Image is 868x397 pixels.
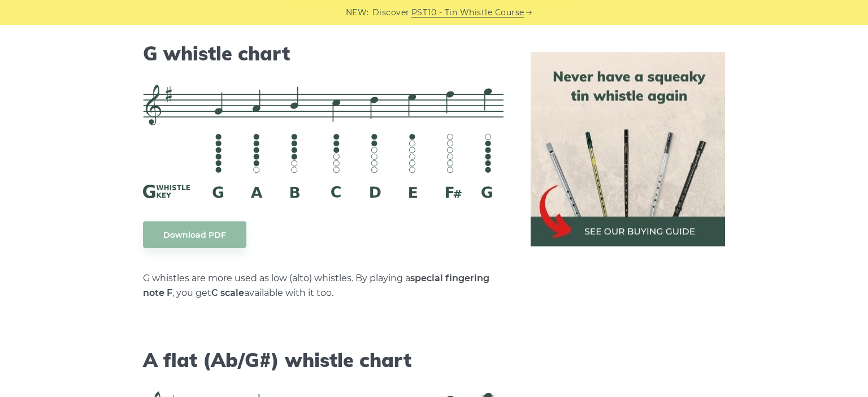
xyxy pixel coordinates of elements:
h2: G whistle chart [143,42,504,66]
strong: special fingering note F [143,273,489,298]
span: NEW: [346,6,369,19]
a: Download PDF [143,221,246,248]
h2: A flat (Ab/G#) whistle chart [143,349,504,372]
a: PST10 - Tin Whistle Course [411,6,524,19]
strong: C scale [211,287,244,298]
span: Discover [372,6,410,19]
p: G whistles are more used as low (alto) whistles. By playing a , you get available with it too. [143,271,504,300]
img: tin whistle buying guide [531,52,725,246]
img: G Whistle Fingering Chart And Notes [143,85,504,199]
